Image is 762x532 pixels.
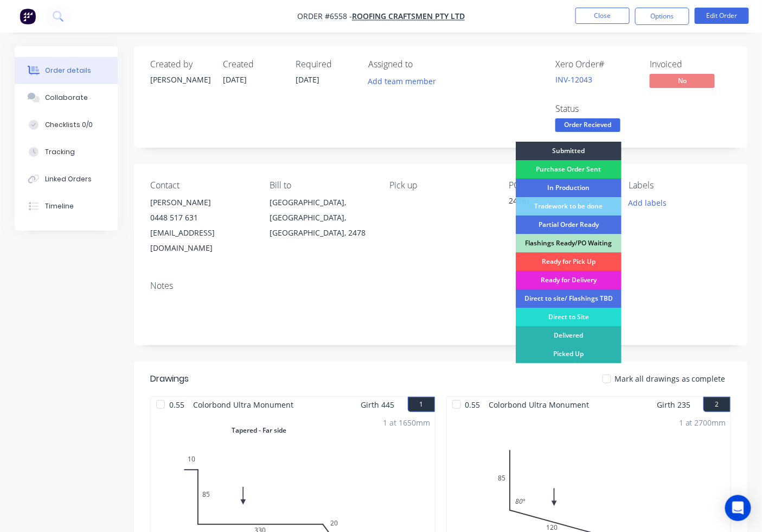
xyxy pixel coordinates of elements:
div: Direct to Site [516,308,622,326]
div: Status [555,104,637,114]
div: In Production [516,179,622,197]
div: Delivered [516,326,622,345]
div: [PERSON_NAME] [150,74,210,85]
div: Picked Up [516,345,622,363]
button: Tracking [15,138,118,166]
button: Options [635,8,689,25]
div: Ready for Pick Up [516,252,622,271]
button: Add team member [362,74,442,88]
div: Labels [629,180,731,191]
button: Add labels [623,195,673,210]
div: Order details [45,66,91,75]
span: No [650,74,715,87]
div: Bill to [270,180,373,191]
button: Linked Orders [15,166,118,193]
div: 1 at 2700mm [679,417,726,428]
div: Direct to site/ Flashings TBD [516,289,622,308]
a: INV-12043 [555,74,592,85]
div: Ready for Delivery [516,271,622,289]
div: [PERSON_NAME] [150,195,253,210]
div: Pick up [389,180,492,191]
div: Xero Order # [555,59,637,69]
div: Drawings [150,372,189,385]
div: Timeline [45,201,74,211]
div: PO [509,180,612,191]
div: Created by [150,59,210,69]
div: Tradework to be done [516,197,622,216]
div: [GEOGRAPHIC_DATA], [GEOGRAPHIC_DATA], [GEOGRAPHIC_DATA], 2478 [270,195,373,240]
a: Roofing Craftsmen Pty Ltd [352,11,465,22]
div: Required [296,59,355,69]
span: Mark all drawings as complete [614,373,726,384]
span: Order Recieved [555,118,620,132]
span: Girth 235 [657,397,690,413]
button: 1 [408,397,435,412]
span: Order #6558 - [297,11,352,22]
div: 1 at 1650mm [383,417,431,428]
button: Timeline [15,193,118,220]
img: Factory [20,8,36,24]
div: Open Intercom Messenger [725,495,751,521]
span: Colorbond Ultra Monument [485,397,594,413]
div: Contact [150,180,253,191]
div: [EMAIL_ADDRESS][DOMAIN_NAME] [150,225,253,256]
div: Submitted [516,142,622,160]
div: Purchase Order Sent [516,160,622,179]
div: Linked Orders [45,174,92,184]
span: [DATE] [296,74,319,85]
div: 0448 517 631 [150,210,253,225]
div: Tracking [45,147,75,157]
div: Created [223,59,283,69]
div: Flashings Ready/PO Waiting [516,234,622,252]
button: Collaborate [15,84,118,111]
span: Girth 445 [361,397,395,413]
div: 24791 [509,195,612,210]
button: Checklists 0/0 [15,111,118,138]
div: Invoiced [650,59,731,69]
span: 0.55 [461,397,485,413]
span: 0.55 [165,397,189,413]
button: Add team member [368,74,442,88]
div: Partial Order Ready [516,216,622,234]
span: Colorbond Ultra Monument [189,397,298,413]
button: Order Recieved [555,118,620,135]
button: 2 [703,397,731,412]
div: Notes [150,281,731,291]
div: [PERSON_NAME]0448 517 631[EMAIL_ADDRESS][DOMAIN_NAME] [150,195,253,256]
div: Checklists 0/0 [45,120,93,130]
div: Collaborate [45,93,88,103]
button: Order details [15,57,118,84]
button: Close [575,8,630,24]
span: [DATE] [223,74,247,85]
div: Assigned to [368,59,477,69]
button: Edit Order [695,8,749,24]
